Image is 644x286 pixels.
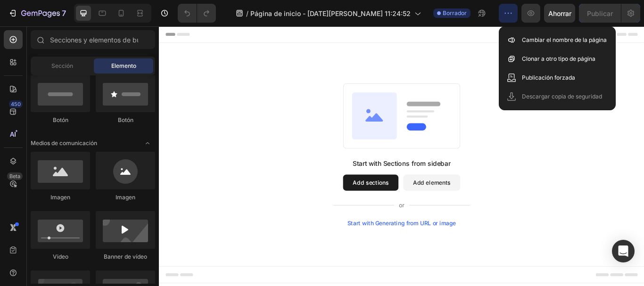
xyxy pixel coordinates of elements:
font: Clonar a otro tipo de página [522,55,595,62]
div: Abrir Intercom Messenger [612,240,635,262]
button: Add sections [215,173,279,192]
font: 7 [62,8,66,18]
font: Elemento [111,62,136,69]
font: Beta [9,173,20,180]
iframe: Área de diseño [159,26,644,286]
font: Publicación forzada [522,74,575,81]
font: Medios de comunicación [31,139,97,147]
input: Secciones y elementos de búsqueda [31,30,155,49]
font: Banner de vídeo [104,253,147,260]
font: Descargar copia de seguridad [522,93,602,100]
div: Deshacer/Rehacer [178,4,216,23]
font: Imagen [50,194,70,201]
font: Sección [51,62,73,69]
font: Botón [118,116,133,123]
button: Publicar [579,4,621,23]
button: Add elements [285,173,351,192]
div: Start with Sections from sidebar [226,154,340,165]
div: Start with Generating from URL or image [220,226,347,233]
font: / [246,9,248,17]
font: 450 [11,101,21,107]
font: Botón [53,116,68,123]
font: Video [53,253,68,260]
font: Publicar [587,9,613,17]
button: Ahorrar [544,4,575,23]
span: Abrir con palanca [140,136,155,151]
font: Borrador [443,9,467,16]
font: Página de inicio - [DATE][PERSON_NAME] 11:24:52 [250,9,411,17]
font: Ahorrar [548,9,571,17]
font: Imagen [116,194,135,201]
font: Cambiar el nombre de la página [522,36,607,43]
button: 7 [4,4,70,23]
